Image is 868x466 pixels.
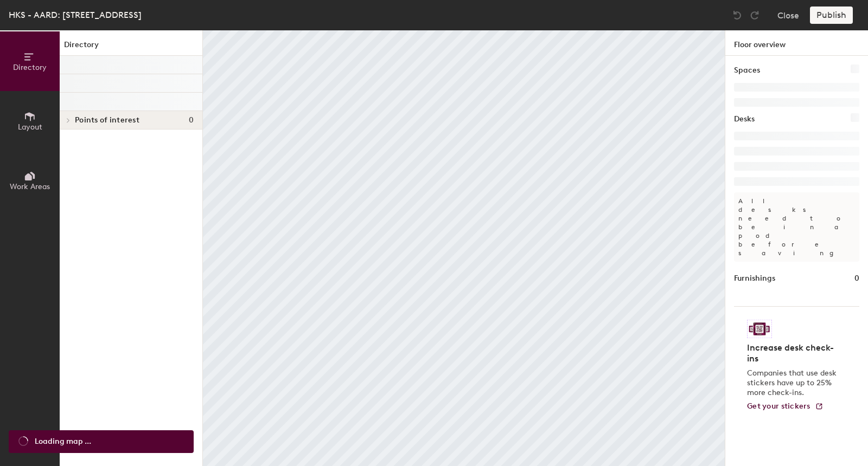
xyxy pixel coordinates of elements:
h1: Directory [60,39,202,56]
span: Layout [18,122,42,132]
h1: 0 [854,273,859,284]
h1: Spaces [734,64,760,76]
span: Loading map ... [35,436,91,448]
span: Work Areas [10,182,50,191]
div: HKS - AARD: [STREET_ADDRESS] [9,8,142,22]
button: Close [777,7,799,24]
span: 0 [189,116,194,125]
h1: Furnishings [734,273,775,284]
span: Directory [13,63,47,72]
span: Points of interest [75,116,139,125]
span: Get your stickers [747,402,810,411]
a: Get your stickers [747,402,824,411]
p: Companies that use desk stickers have up to 25% more check-ins. [747,368,840,398]
img: Sticker logo [747,320,772,338]
h4: Increase desk check-ins [747,342,840,364]
p: All desks need to be in a pod before saving [734,192,859,262]
img: Undo [732,10,743,21]
h1: Desks [734,113,755,125]
img: Redo [749,10,760,21]
canvas: Map [203,30,725,466]
h1: Floor overview [725,30,868,56]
